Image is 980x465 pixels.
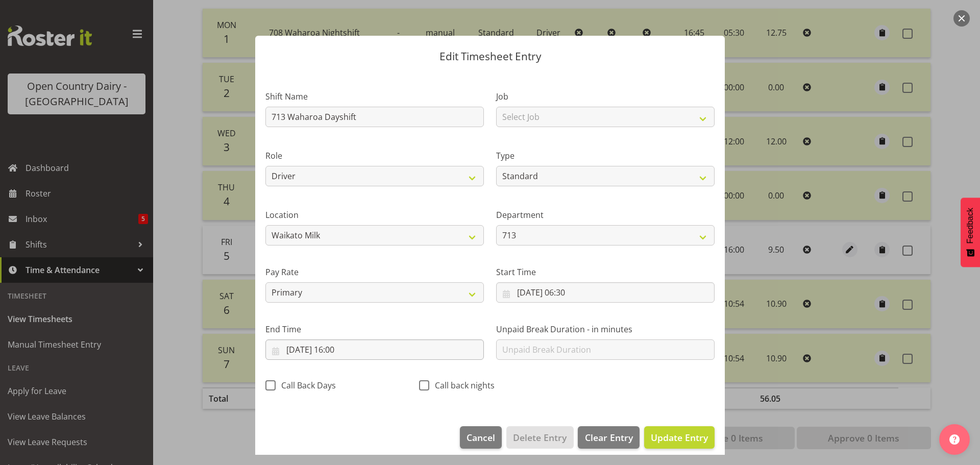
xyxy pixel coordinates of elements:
button: Cancel [460,426,502,449]
input: Click to select... [496,282,715,303]
span: Feedback [966,208,975,243]
label: Location [265,209,484,221]
label: Shift Name [265,90,484,103]
label: Unpaid Break Duration - in minutes [496,323,715,335]
input: Click to select... [265,339,484,360]
span: Clear Entry [585,431,633,444]
p: Edit Timesheet Entry [265,51,715,62]
button: Clear Entry [578,426,639,449]
span: Delete Entry [513,431,567,444]
label: Department [496,209,715,221]
button: Feedback - Show survey [961,198,980,267]
span: Call Back Days [276,380,336,390]
label: Role [265,150,484,162]
label: Pay Rate [265,266,484,278]
label: Start Time [496,266,715,278]
button: Delete Entry [506,426,573,449]
span: Update Entry [651,431,708,444]
input: Shift Name [265,107,484,127]
span: Cancel [467,431,495,444]
span: Call back nights [429,380,495,390]
label: End Time [265,323,484,335]
label: Job [496,90,715,103]
input: Unpaid Break Duration [496,339,715,360]
button: Update Entry [644,426,715,449]
img: help-xxl-2.png [949,434,960,445]
label: Type [496,150,715,162]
